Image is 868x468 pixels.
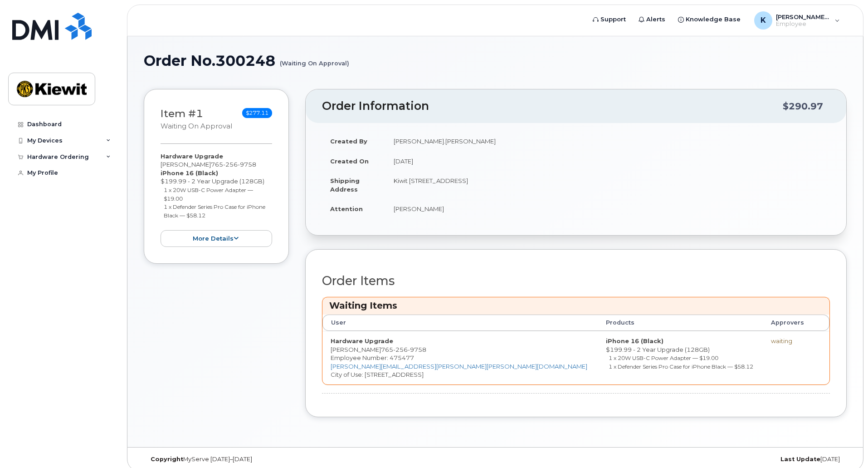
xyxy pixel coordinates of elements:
strong: iPhone 16 (Black) [161,169,218,177]
span: 9758 [408,346,426,353]
td: Kiwit [STREET_ADDRESS] [385,171,830,199]
strong: Attention [330,205,363,212]
span: 765 [381,346,426,353]
td: [DATE] [385,151,830,171]
div: $290.97 [783,98,823,115]
strong: Created By [330,138,367,145]
div: [PERSON_NAME] $199.99 - 2 Year Upgrade (128GB) [161,152,272,247]
small: Waiting On Approval [161,122,232,130]
span: $277.11 [242,108,272,118]
div: [DATE] [612,456,847,463]
small: 1 x Defender Series Pro Case for iPhone Black — $58.12 [609,363,753,370]
td: [PERSON_NAME] [385,199,830,219]
h2: Order Information [322,100,783,113]
strong: iPhone 16 (Black) [606,337,663,345]
th: User [322,315,598,331]
td: [PERSON_NAME] City of Use: [STREET_ADDRESS] [322,331,598,384]
small: 1 x Defender Series Pro Case for iPhone Black — $58.12 [164,203,265,219]
button: more details [161,230,272,247]
strong: Shipping Address [330,177,360,193]
div: waiting [771,337,805,345]
strong: Hardware Upgrade [161,153,223,160]
td: [PERSON_NAME].[PERSON_NAME] [385,131,830,151]
span: 9758 [238,161,256,168]
small: 1 x 20W USB-C Power Adapter — $19.00 [609,355,718,361]
small: 1 x 20W USB-C Power Adapter — $19.00 [164,187,253,202]
span: 256 [223,161,238,168]
strong: Created On [330,158,369,165]
h1: Order No.300248 [144,53,847,69]
div: MyServe [DATE]–[DATE] [144,456,378,463]
h3: Item #1 [161,108,232,131]
strong: Copyright [151,456,183,463]
td: $199.99 - 2 Year Upgrade (128GB) [598,331,763,384]
th: Approvers [763,315,813,331]
h3: Waiting Items [329,300,823,312]
strong: Last Update [780,456,820,463]
h2: Order Items [322,274,830,288]
small: (Waiting On Approval) [280,53,349,67]
span: Employee Number: 475477 [331,354,414,361]
strong: Hardware Upgrade [331,337,393,345]
a: [PERSON_NAME][EMAIL_ADDRESS][PERSON_NAME][PERSON_NAME][DOMAIN_NAME] [331,363,587,370]
th: Products [598,315,763,331]
span: 256 [393,346,408,353]
span: 765 [211,161,256,168]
